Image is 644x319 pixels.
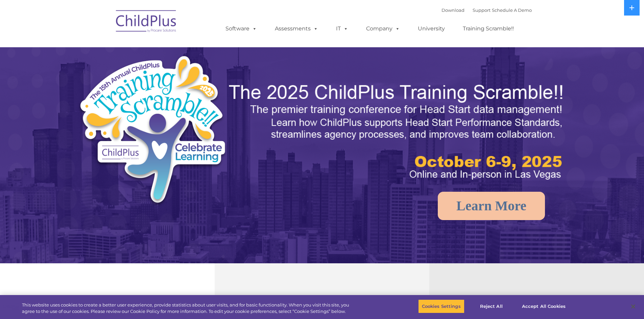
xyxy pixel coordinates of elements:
a: Support [473,7,491,13]
img: ChildPlus by Procare Solutions [113,5,180,39]
button: Close [626,299,641,314]
font: | [442,7,532,13]
span: Phone number [94,72,123,77]
a: Training Scramble!! [456,22,521,35]
a: Schedule A Demo [492,7,532,13]
button: Accept All Cookies [518,299,569,314]
button: Reject All [470,299,512,314]
a: Company [359,22,407,35]
a: Learn More [438,192,545,220]
a: Assessments [268,22,325,35]
span: Last name [94,45,115,50]
a: University [411,22,452,35]
div: This website uses cookies to create a better user experience, provide statistics about user visit... [22,302,354,315]
a: Download [442,7,464,13]
a: Software [219,22,264,35]
a: IT [329,22,355,35]
button: Cookies Settings [418,299,464,314]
